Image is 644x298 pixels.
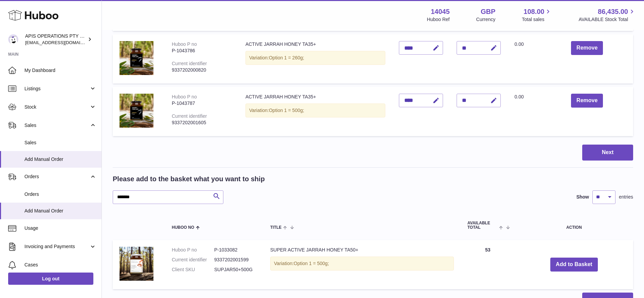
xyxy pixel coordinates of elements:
span: Title [270,225,281,230]
dd: SUPJAR50+500G [214,266,257,273]
span: Total sales [522,16,552,23]
img: SUPER ACTIVE JARRAH HONEY TA50+ [119,247,153,281]
td: 53 [461,240,515,289]
strong: GBP [481,7,495,16]
span: Sales [24,139,96,146]
span: 108.00 [523,7,544,16]
td: SUPER ACTIVE JARRAH HONEY TA50+ [263,240,461,289]
div: Huboo P no [172,94,197,99]
span: Add Manual Order [24,156,96,163]
div: Variation: [245,104,386,117]
span: Orders [24,173,89,180]
button: Remove [571,41,603,55]
span: Option 1 = 500g; [294,261,329,266]
button: Next [582,145,633,161]
td: ACTIVE JARRAH HONEY TA35+ [239,34,392,83]
span: 0.00 [514,94,523,99]
h2: Please add to the basket what you want to ship [113,174,265,184]
button: Remove [571,94,603,108]
a: 86,435.00 AVAILABLE Stock Total [578,7,636,23]
span: [EMAIL_ADDRESS][DOMAIN_NAME] [25,40,100,45]
div: Huboo P no [172,41,197,47]
label: Show [576,194,589,200]
dt: Current identifier [172,257,214,263]
dt: Huboo P no [172,247,214,253]
span: Listings [24,86,89,92]
div: P-1043787 [172,100,232,107]
span: AVAILABLE Total [467,221,498,230]
span: Cases [24,262,96,268]
div: Variation: [245,51,386,65]
span: 86,435.00 [598,7,628,16]
img: ACTIVE JARRAH HONEY TA35+ [119,41,153,75]
div: Huboo Ref [427,16,450,23]
strong: 14045 [431,7,450,16]
span: Option 1 = 500g; [269,108,304,113]
div: 9337202001605 [172,119,232,126]
span: Usage [24,225,96,231]
dd: 9337202001599 [214,257,257,263]
div: Current identifier [172,113,207,119]
span: Sales [24,122,89,129]
td: ACTIVE JARRAH HONEY TA35+ [239,87,392,136]
div: Current identifier [172,61,207,66]
span: Add Manual Order [24,208,96,214]
div: Variation: [270,257,454,271]
a: Log out [8,273,93,285]
span: 0.00 [514,41,523,47]
dd: P-1033082 [214,247,257,253]
div: APIS OPERATIONS PTY LTD, T/A HONEY FOR LIFE [25,33,86,46]
div: P-1043786 [172,48,232,54]
span: entries [619,194,633,200]
span: Huboo no [172,225,194,230]
span: AVAILABLE Stock Total [578,16,636,23]
span: Orders [24,191,96,198]
div: Currency [476,16,496,23]
span: Invoicing and Payments [24,243,89,250]
a: 108.00 Total sales [522,7,552,23]
dt: Client SKU [172,266,214,273]
div: 9337202000820 [172,67,232,73]
span: Option 1 = 260g; [269,55,304,60]
span: Stock [24,104,89,110]
span: My Dashboard [24,67,96,74]
button: Add to Basket [550,258,598,272]
img: internalAdmin-14045@internal.huboo.com [8,34,18,44]
img: ACTIVE JARRAH HONEY TA35+ [119,94,153,128]
th: Action [515,214,633,237]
